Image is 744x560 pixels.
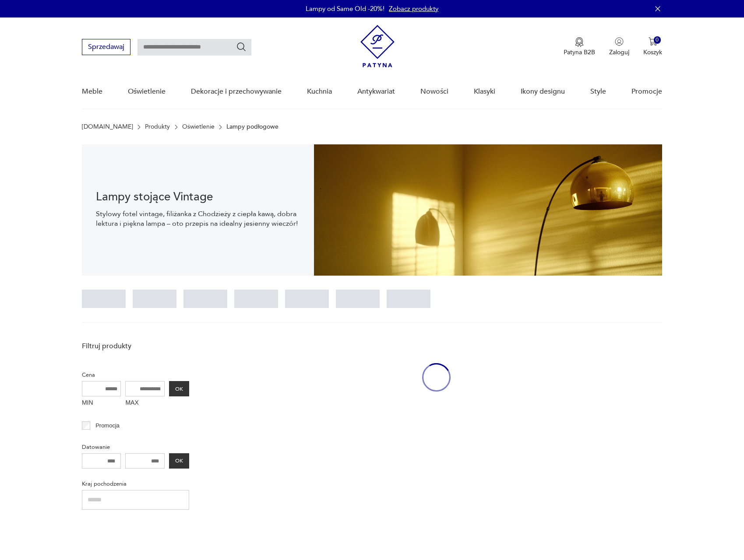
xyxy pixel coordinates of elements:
[169,453,189,469] button: OK
[590,75,606,108] a: Style
[82,341,189,351] p: Filtruj produkty
[182,123,215,130] a: Oświetlenie
[82,396,121,410] label: MIN
[521,75,565,108] a: Ikony designu
[169,381,189,396] button: OK
[82,75,102,108] a: Meble
[420,75,448,108] a: Nowości
[191,75,282,108] a: Dekoracje i przechowywanie
[474,75,495,108] a: Klasyki
[125,396,165,410] label: MAX
[360,25,395,67] img: Patyna - sklep z meblami i dekoracjami vintage
[422,337,451,418] div: oval-loading
[564,48,595,56] p: Patyna B2B
[236,42,247,52] button: Szukaj
[609,48,629,56] p: Zaloguj
[226,123,279,130] p: Lampy podłogowe
[643,37,662,56] button: 0Koszyk
[654,36,661,44] div: 0
[82,370,189,380] p: Cena
[96,192,300,202] h1: Lampy stojące Vintage
[96,209,300,228] p: Stylowy fotel vintage, filiżanka z Chodzieży z ciepła kawą, dobra lektura i piękna lampa – oto pr...
[564,37,595,56] a: Ikona medaluPatyna B2B
[82,45,130,51] a: Sprzedawaj
[307,75,332,108] a: Kuchnia
[564,37,595,56] button: Patyna B2B
[615,37,624,46] img: Ikonka użytkownika
[95,421,120,430] p: Promocja
[145,123,170,130] a: Produkty
[82,39,130,55] button: Sprzedawaj
[609,37,629,56] button: Zaloguj
[82,123,133,130] a: [DOMAIN_NAME]
[306,4,384,13] p: Lampy od Same Old -20%!
[357,75,395,108] a: Antykwariat
[82,479,189,489] p: Kraj pochodzenia
[314,144,662,276] img: 10e6338538aad63f941a4120ddb6aaec.jpg
[389,4,438,13] a: Zobacz produkty
[82,442,189,452] p: Datowanie
[631,75,662,108] a: Promocje
[643,48,662,56] p: Koszyk
[575,37,584,47] img: Ikona medalu
[649,37,657,46] img: Ikona koszyka
[128,75,166,108] a: Oświetlenie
